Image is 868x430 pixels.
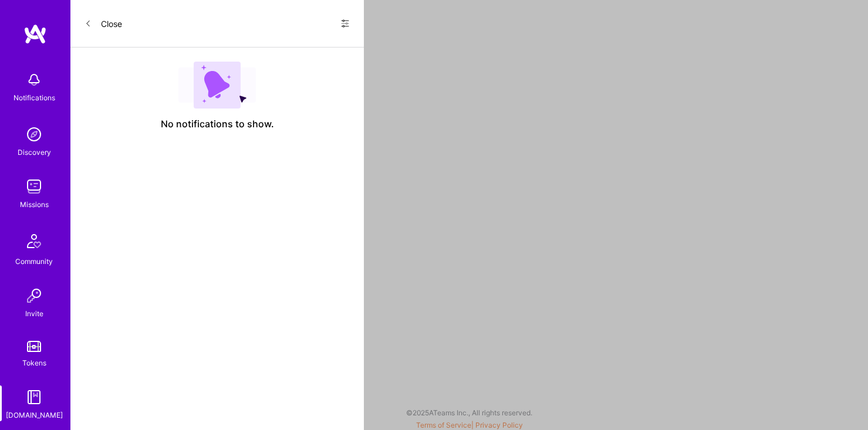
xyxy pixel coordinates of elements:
[22,123,46,146] img: discovery
[178,62,256,109] img: empty
[22,284,46,307] img: Invite
[27,341,41,352] img: tokens
[18,146,51,158] div: Discovery
[23,23,47,45] img: logo
[15,255,53,268] div: Community
[22,385,46,409] img: guide book
[22,68,46,92] img: bell
[20,227,48,255] img: Community
[20,198,49,211] div: Missions
[85,14,122,33] button: Close
[161,118,274,130] span: No notifications to show.
[22,175,46,198] img: teamwork
[25,307,43,320] div: Invite
[6,409,63,421] div: [DOMAIN_NAME]
[13,92,55,104] div: Notifications
[22,357,46,369] div: Tokens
